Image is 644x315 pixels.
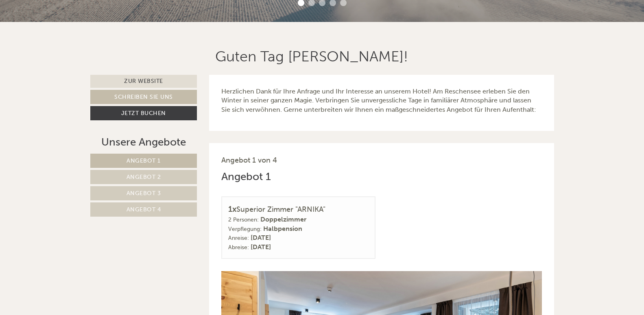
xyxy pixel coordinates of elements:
[127,206,161,213] span: Angebot 4
[127,190,161,197] span: Angebot 3
[251,243,271,251] b: [DATE]
[127,157,161,164] span: Angebot 1
[228,216,259,223] small: 2 Personen:
[90,90,197,104] a: Schreiben Sie uns
[263,225,302,232] b: Halbpension
[260,215,306,223] b: Doppelzimmer
[90,135,197,150] div: Unsere Angebote
[221,87,542,115] p: Herzlichen Dank für Ihre Anfrage und Ihr Interesse an unserem Hotel! Am Reschensee erleben Sie de...
[221,156,277,165] span: Angebot 1 von 4
[251,234,271,241] b: [DATE]
[12,39,136,45] small: 11:06
[228,244,249,251] small: Abreise:
[6,22,140,47] div: Guten Tag, wie können wir Ihnen helfen?
[90,75,197,88] a: Zur Website
[221,169,271,184] div: Angebot 1
[215,48,408,65] h1: Guten Tag [PERSON_NAME]!
[127,174,161,180] span: Angebot 2
[271,214,321,228] button: Senden
[146,6,175,20] div: [DATE]
[90,106,197,120] a: Jetzt buchen
[228,204,236,214] b: 1x
[12,24,136,30] div: Hotel [GEOGRAPHIC_DATA]
[228,203,369,215] div: Superior Zimmer "ARNIKA"
[228,235,249,241] small: Anreise:
[228,226,262,232] small: Verpflegung:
